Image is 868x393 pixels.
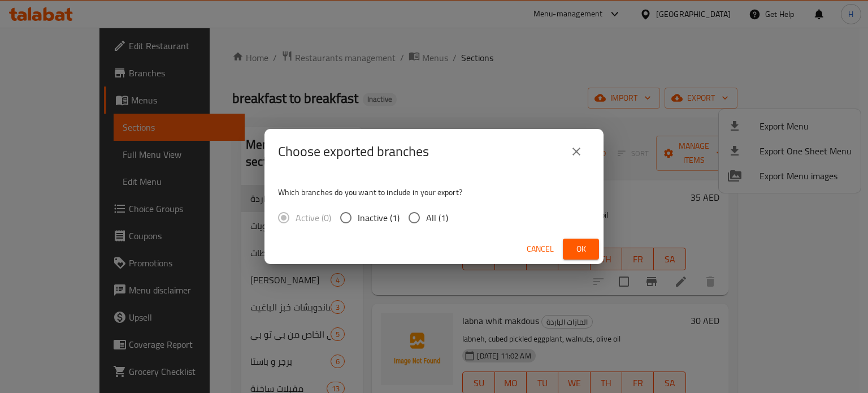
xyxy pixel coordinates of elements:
span: Cancel [527,242,554,256]
span: Active (0) [296,211,331,224]
span: Inactive (1) [358,211,400,224]
button: Ok [563,239,599,260]
span: All (1) [426,211,448,224]
h2: Choose exported branches [278,142,429,161]
span: Ok [572,242,590,256]
button: close [563,138,590,165]
p: Which branches do you want to include in your export? [278,187,590,198]
button: Cancel [522,239,558,260]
